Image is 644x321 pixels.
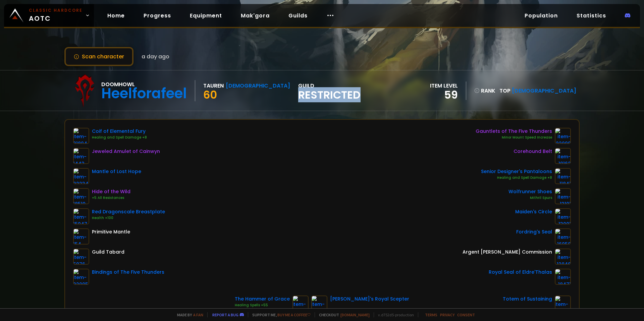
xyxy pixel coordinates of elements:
[340,312,370,317] a: [DOMAIN_NAME]
[555,148,571,164] img: item-19162
[102,9,130,22] a: Home
[29,7,83,13] small: Classic Hardcore
[474,87,495,95] div: rank
[476,135,552,140] div: Minor Mount Speed Increase
[555,249,571,265] img: item-12846
[101,89,187,99] div: Heelforafeel
[555,128,571,144] img: item-22099
[29,7,83,23] span: AOTC
[512,87,576,95] span: [DEMOGRAPHIC_DATA]
[92,168,141,175] div: Mantle of Lost Hope
[555,208,571,224] img: item-13001
[555,168,571,184] img: item-11841
[73,128,89,144] img: item-21804
[173,312,203,317] span: Made by
[92,208,165,215] div: Red Dragonscale Breastplate
[73,228,89,245] img: item-154
[73,269,89,285] img: item-22095
[519,9,563,22] a: Population
[212,312,238,317] a: Report a bug
[142,52,169,61] span: a day ago
[463,249,552,256] div: Argent [PERSON_NAME] Commission
[73,148,89,164] img: item-1443
[330,296,409,303] div: [PERSON_NAME]'s Royal Scepter
[203,82,224,90] div: Tauren
[235,296,290,303] div: The Hammer of Grace
[92,269,164,276] div: Bindings of The Five Thunders
[193,312,203,317] a: a fan
[515,208,552,215] div: Maiden's Circle
[503,296,552,303] div: Totem of Sustaining
[430,90,458,100] div: 59
[374,312,414,317] span: v. d752d5 - production
[4,4,94,27] a: Classic HardcoreAOTC
[292,296,309,312] img: item-11923
[499,87,576,95] div: Top
[298,90,361,100] span: Restricted
[73,188,89,204] img: item-18510
[92,135,147,140] div: Healing and Spell Damage +8
[277,312,311,317] a: Buy me a coffee
[92,188,130,195] div: Hide of the Wild
[184,9,227,22] a: Equipment
[226,82,290,90] div: [DEMOGRAPHIC_DATA]
[101,80,187,89] div: Doomhowl
[92,228,130,235] div: Primitive Mantle
[425,312,437,317] a: Terms
[235,303,290,308] div: Healing Spells +55
[481,175,552,180] div: Healing and Spell Damage +8
[489,269,552,276] div: Royal Seal of Eldre'Thalas
[571,9,611,22] a: Statistics
[73,208,89,224] img: item-15047
[203,87,217,102] span: 60
[92,215,165,221] div: Health +100
[555,296,571,312] img: item-23200
[248,312,311,317] span: Support me,
[73,168,89,184] img: item-22234
[516,228,552,235] div: Fordring's Seal
[315,312,370,317] span: Checkout
[92,195,130,201] div: +5 All Resistances
[508,188,552,195] div: Wolfrunner Shoes
[298,82,361,100] div: guild
[92,249,124,256] div: Guild Tabard
[235,9,275,22] a: Mak'gora
[64,47,133,66] button: Scan character
[476,128,552,135] div: Gauntlets of The Five Thunders
[283,9,313,22] a: Guilds
[555,188,571,204] img: item-13101
[311,296,327,312] img: item-11928
[555,228,571,245] img: item-16058
[514,148,552,155] div: Corehound Belt
[440,312,454,317] a: Privacy
[457,312,475,317] a: Consent
[73,249,89,265] img: item-5976
[92,128,147,135] div: Coif of Elemental Fury
[138,9,176,22] a: Progress
[481,168,552,175] div: Senior Designer's Pantaloons
[92,148,160,155] div: Jeweled Amulet of Cainwyn
[430,82,458,90] div: item level
[555,269,571,285] img: item-18471
[508,195,552,201] div: Mithril Spurs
